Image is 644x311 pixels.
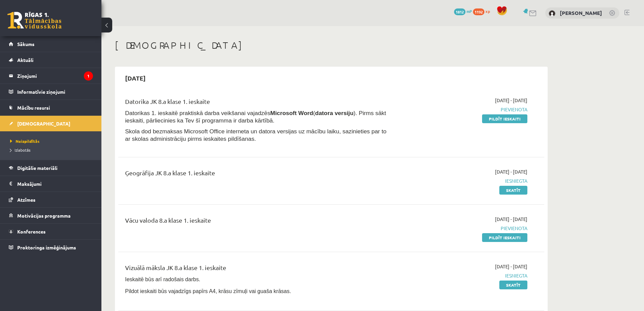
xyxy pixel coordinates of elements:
a: Motivācijas programma [9,208,93,223]
span: Sākums [17,41,34,47]
a: Skatīt [499,186,527,195]
span: Konferences [17,228,46,235]
span: Skola dod bezmaksas Microsoft Office interneta un datora versijas uz mācību laiku, sazinieties pa... [125,128,386,142]
a: Neizpildītās [10,138,95,144]
a: Mācību resursi [9,100,93,115]
img: Endijs Antonovs [549,10,555,17]
a: Izlabotās [10,147,95,153]
span: Aktuāli [17,57,33,63]
a: Pildīt ieskaiti [482,114,527,123]
span: Neizpildītās [10,138,40,144]
span: Iesniegta [400,177,527,184]
i: 1 [84,71,93,81]
legend: Maksājumi [17,176,93,192]
a: Digitālie materiāli [9,160,93,176]
a: Sākums [9,36,93,52]
span: [DATE] - [DATE] [495,263,527,270]
span: Pievienota [400,225,527,232]
a: Skatīt [499,281,527,289]
span: [DATE] - [DATE] [495,168,527,175]
span: [DATE] - [DATE] [495,97,527,104]
div: Ģeogrāfija JK 8.a klase 1. ieskaite [125,168,390,181]
span: Iesniegta [400,272,527,279]
a: Maksājumi [9,176,93,192]
a: Aktuāli [9,52,93,68]
span: Proktoringa izmēģinājums [17,244,76,250]
span: Motivācijas programma [17,213,71,219]
span: 1812 [454,8,466,15]
span: mP [467,8,472,14]
a: [PERSON_NAME] [560,9,602,16]
a: Ziņojumi1 [9,68,93,84]
span: Izlabotās [10,147,30,153]
a: Rīgas 1. Tālmācības vidusskola [7,12,62,29]
span: 1192 [473,8,484,15]
span: Pievienota [400,106,527,113]
span: Digitālie materiāli [17,165,57,171]
div: Vācu valoda 8.a klase 1. ieskaite [125,216,390,228]
a: Proktoringa izmēģinājums [9,240,93,255]
a: 1192 xp [473,8,493,14]
span: Datorikas 1. ieskaitē praktiskā darba veikšanai vajadzēs ( ). Pirms sākt ieskaiti, pārliecinies k... [125,110,386,124]
legend: Informatīvie ziņojumi [17,84,93,99]
a: Informatīvie ziņojumi [9,84,93,99]
b: Microsoft Word [270,110,313,116]
a: 1812 mP [454,8,472,14]
span: xp [485,8,490,14]
a: Pildīt ieskaiti [482,233,527,242]
span: Mācību resursi [17,105,50,111]
h1: [DEMOGRAPHIC_DATA] [115,40,548,51]
span: [DATE] - [DATE] [495,216,527,223]
span: Pildot ieskaiti būs vajadzīgs papīrs A4, krāsu zīmuļi vai guaša krāsas. [125,288,291,294]
a: Atzīmes [9,192,93,207]
span: Ieskaitē būs arī radošais darbs. [125,276,200,282]
b: datora versiju [315,110,354,116]
legend: Ziņojumi [17,68,93,84]
span: [DEMOGRAPHIC_DATA] [17,120,70,127]
a: [DEMOGRAPHIC_DATA] [9,116,93,131]
div: Datorika JK 8.a klase 1. ieskaite [125,97,390,109]
h2: [DATE] [118,70,152,86]
div: Vizuālā māksla JK 8.a klase 1. ieskaite [125,263,390,275]
span: Atzīmes [17,197,35,203]
a: Konferences [9,224,93,239]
